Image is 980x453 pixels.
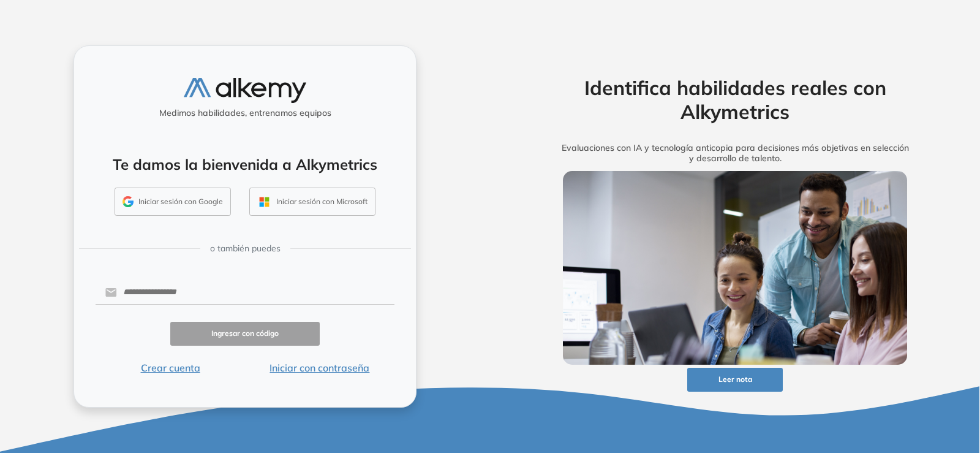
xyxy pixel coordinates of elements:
button: Leer nota [687,368,783,392]
div: Widget de chat [759,311,980,453]
button: Ingresar con código [170,322,320,346]
span: o también puedes [210,242,281,255]
img: logo-alkemy [184,78,306,103]
h4: Te damos la bienvenida a Alkymetrics [90,156,400,173]
button: Crear cuenta [96,360,245,375]
button: Iniciar sesión con Microsoft [249,188,375,216]
img: GMAIL_ICON [123,196,134,207]
img: img-more-info [563,171,907,365]
h5: Evaluaciones con IA y tecnología anticopia para decisiones más objetivas en selección y desarroll... [544,143,926,164]
h5: Medimos habilidades, entrenamos equipos [79,108,411,118]
img: OUTLOOK_ICON [257,195,271,209]
h2: Identifica habilidades reales con Alkymetrics [544,76,926,123]
button: Iniciar sesión con Google [115,188,231,216]
button: Iniciar con contraseña [245,360,394,375]
iframe: Chat Widget [759,311,980,453]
